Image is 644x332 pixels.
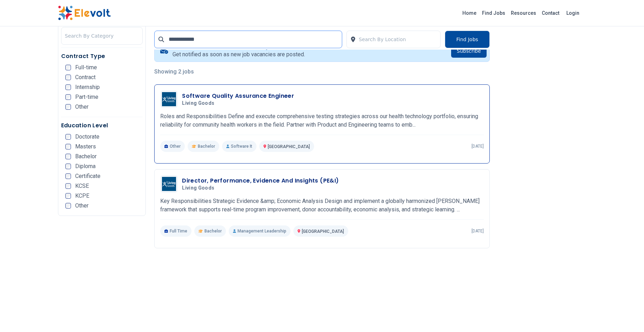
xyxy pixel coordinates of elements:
[268,144,310,149] span: [GEOGRAPHIC_DATA]
[160,141,185,152] p: Other
[479,7,508,19] a: Find Jobs
[173,50,305,59] p: Get notified as soon as new job vacancies are posted.
[65,65,71,70] input: Full-time
[65,94,71,100] input: Part-time
[65,75,71,80] input: Contract
[75,134,99,140] span: Doctorate
[182,185,214,191] span: Living Goods
[182,177,339,185] h3: Director, Performance, Evidence And Insights (PE&I)
[160,225,191,237] p: Full Time
[204,228,222,234] span: Bachelor
[229,225,291,237] p: Management Leadership
[75,144,96,149] span: Masters
[160,112,484,129] p: Roles and Responsibilities Define and execute comprehensive testing strategies across our health ...
[65,154,71,159] input: Bachelor
[162,177,176,191] img: Living Goods
[445,31,490,48] button: Find Jobs
[75,193,89,199] span: KCPE
[65,203,71,209] input: Other
[182,100,214,107] span: Living Goods
[451,44,487,58] button: Subscribe
[508,7,539,19] a: Resources
[539,7,562,19] a: Contact
[75,154,97,159] span: Bachelor
[65,104,71,110] input: Other
[75,94,98,100] span: Part-time
[65,183,71,189] input: KCSE
[222,141,256,152] p: Software It
[198,143,215,149] span: Bachelor
[562,6,584,20] a: Login
[471,143,484,149] p: [DATE]
[302,229,344,234] span: [GEOGRAPHIC_DATA]
[75,104,89,110] span: Other
[162,92,176,106] img: Living Goods
[65,134,71,140] input: Doctorate
[75,75,96,80] span: Contract
[75,173,100,179] span: Certificate
[75,183,89,189] span: KCSE
[65,144,71,149] input: Masters
[460,7,479,19] a: Home
[75,84,100,90] span: Internship
[609,298,644,332] iframe: Chat Widget
[65,173,71,179] input: Certificate
[160,175,484,237] a: Living GoodsDirector, Performance, Evidence And Insights (PE&I)Living GoodsKey Responsibilities S...
[65,84,71,90] input: Internship
[65,193,71,199] input: KCPE
[160,90,484,152] a: Living GoodsSoftware Quality Assurance EngineerLiving GoodsRoles and Responsibilities Define and ...
[58,6,111,20] img: Elevolt
[61,52,143,60] h5: Contract Type
[498,39,586,250] iframe: Advertisement
[154,68,490,76] p: Showing 2 jobs
[75,164,96,169] span: Diploma
[160,197,484,214] p: Key Responsibilities Strategic Evidence &amp; Economic Analysis Design and implement a globally h...
[75,203,89,209] span: Other
[61,121,143,130] h5: Education Level
[75,65,97,70] span: Full-time
[65,164,71,169] input: Diploma
[182,92,294,100] h3: Software Quality Assurance Engineer
[471,228,484,234] p: [DATE]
